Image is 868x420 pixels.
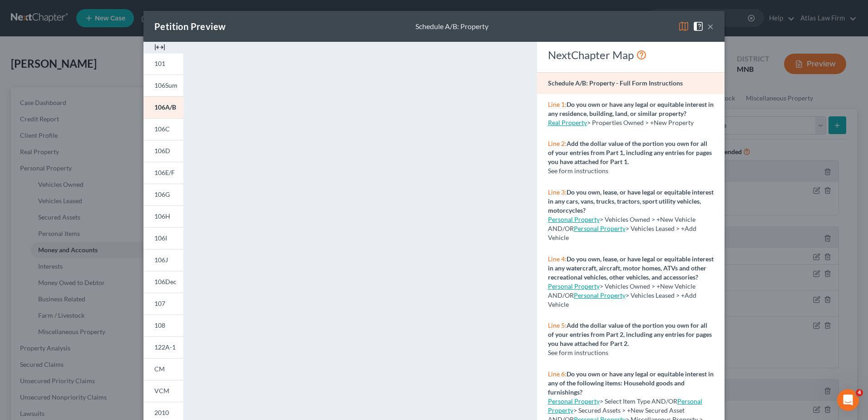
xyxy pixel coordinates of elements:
[143,75,183,96] a: 106Sum
[143,315,183,336] a: 108
[143,227,183,249] a: 106I
[548,397,702,414] a: Personal Property
[143,140,183,162] a: 106D
[143,96,183,118] a: 106A/B
[143,53,183,75] a: 101
[548,321,712,347] strong: Add the dollar value of the portion you own for all of your entries from Part 2, including any en...
[548,282,695,299] span: > Vehicles Owned > +New Vehicle AND/OR
[143,358,183,380] a: CM
[548,119,587,126] a: Real Property
[548,225,696,241] span: > Vehicles Leased > +Add Vehicle
[154,300,165,307] span: 107
[574,291,626,299] a: Personal Property
[143,184,183,205] a: 106G
[143,205,183,227] a: 106H
[548,321,567,329] span: Line 5:
[154,125,170,133] span: 106C
[548,167,608,175] span: See form instructions
[154,387,169,395] span: VCM
[154,60,165,67] span: 101
[154,321,165,329] span: 108
[548,397,600,405] a: Personal Property
[548,188,714,214] strong: Do you own, lease, or have legal or equitable interest in any cars, vans, trucks, tractors, sport...
[548,397,677,405] span: > Select Item Type AND/OR
[548,140,567,147] span: Line 2:
[154,234,167,242] span: 106I
[678,21,689,32] img: map-eea8200ae884c6f1103ae1953ef3d486a96c86aabb227e865a55264e3737af1f.svg
[548,140,712,165] strong: Add the dollar value of the portion you own for all of your entries from Part 1, including any en...
[707,21,714,32] button: ×
[154,365,165,373] span: CM
[548,188,567,196] span: Line 3:
[143,271,183,293] a: 106Dec
[154,212,170,220] span: 106H
[548,79,683,87] strong: Schedule A/B: Property - Full Form Instructions
[154,42,165,53] img: expand-e0f6d898513216a626fdd78e52531dac95497ffd26381d4c15ee2fc46db09dca.svg
[837,389,859,411] iframe: Intercom live chat
[143,118,183,140] a: 106C
[548,100,567,108] span: Line 1:
[143,162,183,184] a: 106E/F
[154,278,177,285] span: 106Dec
[143,293,183,315] a: 107
[143,336,183,358] a: 122A-1
[143,249,183,271] a: 106J
[154,81,178,89] span: 106Sum
[548,255,714,281] strong: Do you own, lease, or have legal or equitable interest in any watercraft, aircraft, motor homes, ...
[154,147,170,155] span: 106D
[856,389,863,396] span: 4
[154,169,175,176] span: 106E/F
[548,255,567,263] span: Line 4:
[154,409,169,416] span: 2010
[548,100,714,117] strong: Do you own or have any legal or equitable interest in any residence, building, land, or similar p...
[548,370,714,396] strong: Do you own or have any legal or equitable interest in any of the following items: Household goods...
[693,21,704,32] img: help-close-5ba153eb36485ed6c1ea00a893f15db1cb9b99d6cae46e1a8edb6c62d00a1a76.svg
[548,291,696,308] span: > Vehicles Leased > +Add Vehicle
[154,190,170,198] span: 106G
[548,282,600,290] a: Personal Property
[548,370,567,378] span: Line 6:
[548,215,695,232] span: > Vehicles Owned > +New Vehicle AND/OR
[574,225,626,232] a: Personal Property
[548,215,600,223] a: Personal Property
[143,380,183,402] a: VCM
[587,119,694,126] span: > Properties Owned > +New Property
[415,21,488,32] div: Schedule A/B: Property
[548,48,714,62] div: NextChapter Map
[548,349,608,356] span: See form instructions
[154,256,168,264] span: 106J
[154,20,226,33] div: Petition Preview
[154,103,176,111] span: 106A/B
[154,343,176,351] span: 122A-1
